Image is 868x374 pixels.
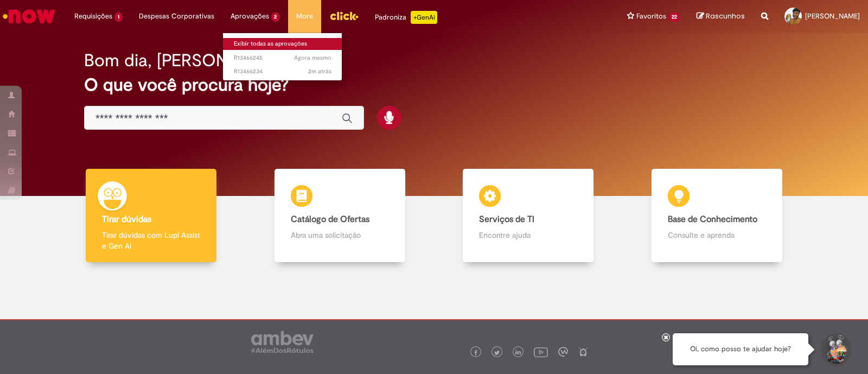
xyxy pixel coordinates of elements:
div: Oi, como posso te ajudar hoje? [673,333,808,365]
span: R13466245 [234,54,331,62]
h2: O que você procura hoje? [84,75,784,94]
p: +GenAi [411,11,437,24]
a: Exibir todas as aprovações [223,38,342,50]
img: logo_footer_workplace.png [558,347,568,357]
span: Aprovações [231,11,269,22]
span: Despesas Corporativas [139,11,214,22]
span: 2m atrás [308,67,331,75]
div: Padroniza [375,11,437,24]
a: Catálogo de Ofertas Abra uma solicitação [246,169,435,263]
span: Requisições [74,11,112,22]
span: Favoritos [636,11,666,22]
b: Serviços de TI [479,214,534,225]
a: Base de Conhecimento Consulte e aprenda [623,169,812,263]
a: Serviços de TI Encontre ajuda [434,169,623,263]
p: Abra uma solicitação [291,230,389,240]
img: ServiceNow [1,5,57,27]
time: 01/09/2025 08:27:33 [294,54,331,62]
h2: Bom dia, [PERSON_NAME] [84,51,292,70]
p: Tirar dúvidas com Lupi Assist e Gen Ai [102,230,200,251]
img: logo_footer_facebook.png [473,350,478,356]
img: click_logo_yellow_360x200.png [329,8,359,24]
img: logo_footer_ambev_rotulo_gray.png [251,331,314,353]
b: Base de Conhecimento [668,214,757,225]
b: Tirar dúvidas [102,214,151,225]
span: 1 [114,12,123,22]
span: Agora mesmo [294,54,331,62]
time: 01/09/2025 08:25:49 [308,67,331,75]
span: [PERSON_NAME] [805,11,860,21]
span: More [296,11,313,22]
a: Rascunhos [697,11,745,22]
button: Iniciar Conversa de Suporte [819,333,852,366]
img: logo_footer_twitter.png [494,350,500,356]
span: R13466234 [234,67,331,76]
p: Consulte e aprenda [668,230,766,240]
span: 2 [271,12,280,22]
span: Rascunhos [706,11,745,21]
ul: Aprovações [222,33,343,81]
b: Catálogo de Ofertas [291,214,369,225]
a: Aberto R13466245 : [223,52,342,64]
img: logo_footer_linkedin.png [515,350,521,356]
span: 22 [668,12,680,22]
a: Aberto R13466234 : [223,66,342,78]
p: Encontre ajuda [479,230,577,240]
a: Tirar dúvidas Tirar dúvidas com Lupi Assist e Gen Ai [57,169,246,263]
img: logo_footer_naosei.png [578,347,588,357]
img: logo_footer_youtube.png [534,345,548,359]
